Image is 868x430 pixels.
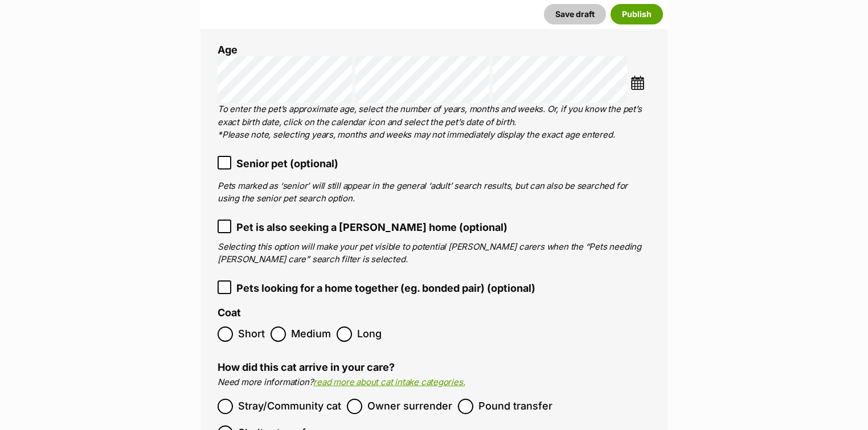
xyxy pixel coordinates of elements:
p: Pets marked as ‘senior’ will still appear in the general ‘adult’ search results, but can also be ... [218,180,650,205]
span: Long [357,326,382,342]
span: Medium [291,326,331,342]
label: Coat [218,307,241,319]
label: Age [218,44,238,56]
span: Short [238,326,265,342]
img: ... [630,76,645,90]
span: Pet is also seeking a [PERSON_NAME] home (optional) [236,220,507,235]
span: Senior pet (optional) [236,156,338,171]
button: Publish [611,4,663,24]
label: How did this cat arrive in your care? [218,361,395,373]
span: Owner surrender [367,399,452,414]
p: Need more information? [218,376,650,389]
p: To enter the pet’s approximate age, select the number of years, months and weeks. Or, if you know... [218,103,650,142]
span: Stray/Community cat [238,399,341,414]
a: read more about cat intake categories. [313,377,465,387]
span: Pound transfer [478,399,552,414]
p: Selecting this option will make your pet visible to potential [PERSON_NAME] carers when the “Pets... [218,241,650,266]
button: Save draft [544,4,606,24]
span: Pets looking for a home together (eg. bonded pair) (optional) [236,280,535,296]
